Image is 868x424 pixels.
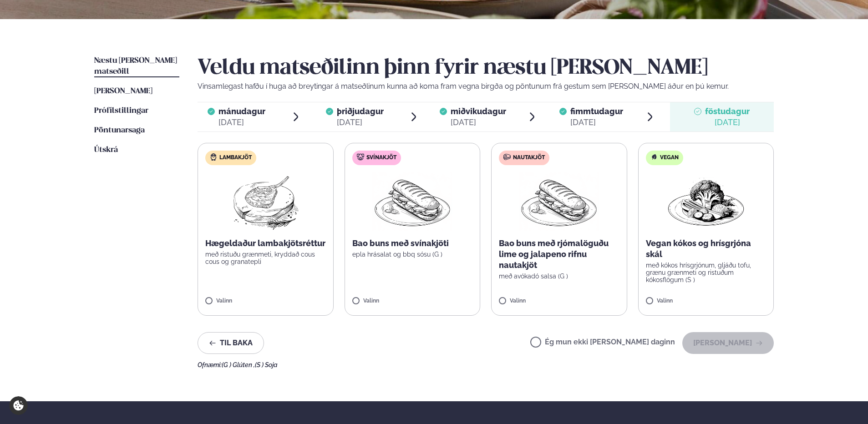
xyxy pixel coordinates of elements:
[451,106,506,116] span: miðvikudagur
[255,361,278,368] span: (S ) Soja
[705,117,750,128] div: [DATE]
[682,332,774,354] button: [PERSON_NAME]
[499,273,619,280] p: með avókadó salsa (G )
[198,361,774,368] div: Ofnæmi:
[94,146,118,154] span: Útskrá
[366,154,396,162] span: Svínakjöt
[646,262,766,283] p: með kókos hrísgrjónum, gljáðu tofu, grænu grænmeti og ristuðum kókosflögum (S )
[94,87,152,95] span: [PERSON_NAME]
[198,332,264,354] button: Til baka
[218,117,265,128] div: [DATE]
[94,57,177,76] span: Næstu [PERSON_NAME] matseðill
[503,153,511,161] img: beef.svg
[352,251,473,258] p: epla hrásalat og bbq sósu (G )
[570,106,623,116] span: fimmtudagur
[210,153,217,161] img: Lamb.svg
[650,153,658,161] img: Vegan.svg
[499,238,619,271] p: Bao buns með rjómalöguðu lime og jalapeno rifnu nautakjöt
[94,145,118,156] a: Útskrá
[451,117,506,128] div: [DATE]
[337,117,384,128] div: [DATE]
[198,81,774,92] p: Vinsamlegast hafðu í huga að breytingar á matseðlinum kunna að koma fram vegna birgða og pöntunum...
[705,106,750,116] span: föstudagur
[94,106,148,116] a: Prófílstillingar
[94,126,145,134] span: Pöntunarsaga
[357,153,364,161] img: pork.svg
[570,117,623,128] div: [DATE]
[372,172,452,231] img: Panini.png
[660,154,679,162] span: Vegan
[352,238,473,249] p: Bao buns með svínakjöti
[519,172,599,231] img: Panini.png
[94,107,148,115] span: Prófílstillingar
[205,238,326,249] p: Hægeldaður lambakjötsréttur
[646,238,766,260] p: Vegan kókos og hrísgrjóna skál
[9,396,28,415] a: Cookie settings
[94,56,179,77] a: Næstu [PERSON_NAME] matseðill
[222,361,255,368] span: (G ) Glúten ,
[666,172,746,231] img: Vegan.png
[337,106,384,116] span: þriðjudagur
[198,56,774,81] h2: Veldu matseðilinn þinn fyrir næstu [PERSON_NAME]
[219,154,252,162] span: Lambakjöt
[205,251,326,265] p: með ristuðu grænmeti, kryddað cous cous og granatepli
[225,172,306,231] img: Lamb-Meat.png
[94,125,145,136] a: Pöntunarsaga
[94,86,152,97] a: [PERSON_NAME]
[218,106,265,116] span: mánudagur
[513,154,545,162] span: Nautakjöt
